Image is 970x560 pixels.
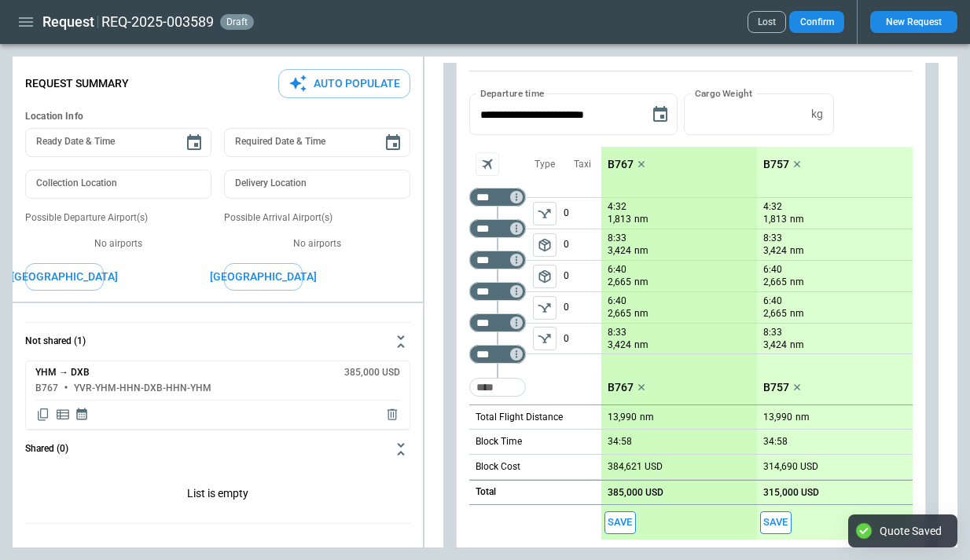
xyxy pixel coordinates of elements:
span: package_2 [537,269,553,284]
span: Save this aircraft quote and copy details to clipboard [604,511,636,534]
div: Not found [469,188,526,207]
p: 6:40 [763,295,782,307]
p: 1,813 [608,213,631,226]
p: nm [634,307,649,320]
p: 384,621 USD [608,461,663,473]
p: B757 [763,158,789,171]
p: 13,990 [608,412,637,423]
h6: Shared (0) [25,444,68,454]
p: 2,665 [763,276,787,289]
button: Save [604,511,636,534]
p: 3,424 [608,244,631,258]
p: nm [790,339,804,352]
h6: 385,000 USD [344,368,400,378]
span: Type of sector [533,296,557,320]
p: nm [795,411,810,424]
p: 3,424 [763,339,787,352]
p: 0 [564,229,601,260]
button: left aligned [533,327,557,350]
button: [GEOGRAPHIC_DATA] [224,263,303,291]
p: nm [790,307,804,320]
p: 6:40 [608,295,626,307]
p: 4:32 [608,201,626,213]
h6: B767 [35,383,58,393]
button: Save [760,511,792,534]
p: 1,813 [763,213,787,226]
p: 8:33 [608,232,626,244]
p: Possible Arrival Airport(s) [224,211,410,225]
span: Type of sector [533,327,557,350]
p: 314,690 USD [763,461,818,473]
p: 34:58 [608,436,632,448]
button: [GEOGRAPHIC_DATA] [25,263,104,291]
div: scrollable content [601,147,913,540]
div: Too short [469,378,526,397]
p: B767 [608,381,634,394]
p: 3,424 [763,244,787,258]
p: Type [535,158,555,171]
label: Departure time [480,86,545,100]
button: Choose date [377,127,409,159]
p: Request Summary [25,77,129,90]
p: 6:40 [763,264,782,276]
span: Type of sector [533,265,557,288]
button: Auto Populate [278,69,410,98]
p: nm [790,276,804,289]
p: 8:33 [763,327,782,339]
div: Not shared (1) [25,468,410,523]
span: Copy quote content [35,407,51,423]
p: 4:32 [763,201,782,213]
p: No airports [25,237,211,251]
span: Aircraft selection [476,152,499,176]
p: Taxi [574,158,591,171]
p: B767 [608,158,634,171]
div: Not found [469,219,526,238]
span: Delete quote [384,407,400,423]
button: Choose date [178,127,210,159]
div: Not found [469,313,526,332]
button: New Request [870,11,957,33]
p: 8:33 [763,232,782,244]
h6: Not shared (1) [25,336,86,346]
p: nm [640,411,654,424]
p: List is empty [25,468,410,523]
p: 34:58 [763,436,788,448]
div: Not found [469,251,526,269]
h2: REQ-2025-003589 [101,13,214,31]
p: nm [634,276,649,289]
p: 0 [564,324,601,353]
div: Not shared (1) [25,361,410,430]
div: Not found [469,282,526,301]
p: nm [634,244,649,258]
p: nm [790,213,804,226]
h6: YVR-YHM-HHN-DXB-HHN-YHM [74,383,211,393]
p: Block Time [476,435,522,448]
button: Shared (0) [25,430,410,468]
p: 6:40 [608,264,626,276]
p: No airports [224,237,410,251]
p: Total Flight Distance [476,411,563,424]
p: kg [811,108,823,121]
p: 3,424 [608,339,631,352]
h1: Request [42,13,94,31]
div: Quote Saved [880,524,942,538]
p: 8:33 [608,327,626,339]
p: B757 [763,381,789,394]
button: Confirm [789,11,844,33]
p: nm [790,244,804,258]
button: left aligned [533,233,557,257]
span: draft [223,16,251,27]
p: Possible Departure Airport(s) [25,211,211,225]
h6: YHM → DXB [35,368,90,378]
button: Not shared (1) [25,323,410,361]
h6: Total [476,487,496,497]
span: Save this aircraft quote and copy details to clipboard [760,511,792,534]
p: Block Cost [476,460,520,474]
p: 2,665 [608,276,631,289]
button: left aligned [533,265,557,288]
span: package_2 [537,237,553,253]
button: Lost [748,11,786,33]
p: 0 [564,198,601,229]
span: Display detailed quote content [55,407,71,423]
div: Not found [469,345,526,364]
